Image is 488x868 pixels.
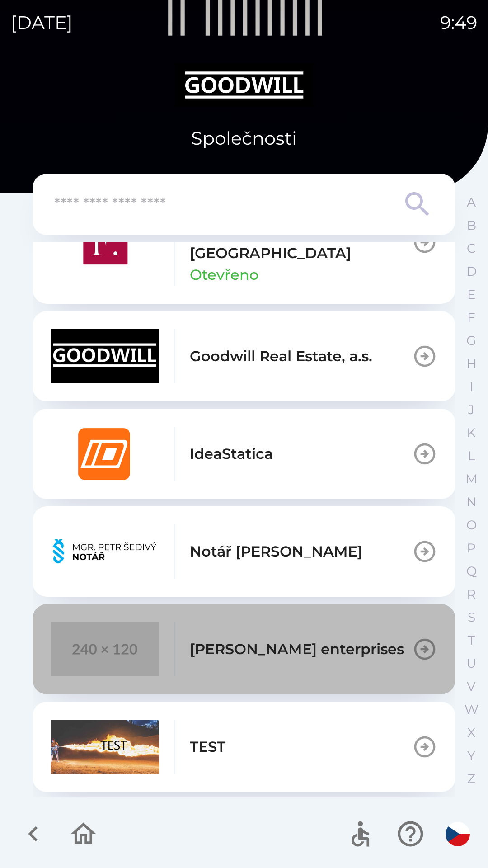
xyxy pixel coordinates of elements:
button: Y [460,744,483,767]
p: R [467,586,476,602]
button: Z [460,767,483,790]
p: B [467,217,476,233]
p: W [465,702,479,717]
button: W [460,698,483,721]
button: Finanční úřad pro Jihomoravský kraj - [GEOGRAPHIC_DATA]Otevřeno [33,181,455,304]
p: E [467,287,476,302]
button: O [460,514,483,537]
button: D [460,260,483,283]
p: S [468,609,475,625]
p: Otevřeno [190,264,258,286]
button: P [460,537,483,560]
img: 240x120 [51,622,159,676]
p: [DATE] [11,9,73,36]
p: Y [467,748,475,764]
p: L [468,448,475,464]
p: U [466,656,476,671]
p: Z [467,771,475,787]
p: T [468,632,475,648]
button: H [460,352,483,375]
button: I [460,375,483,398]
p: A [467,194,476,210]
p: Goodwill Real Estate, a.s. [190,345,372,367]
p: 9:49 [440,9,477,36]
p: Společnosti [191,125,297,152]
p: H [466,356,477,372]
p: X [467,725,475,741]
button: J [460,398,483,421]
button: F [460,306,483,329]
button: N [460,491,483,514]
button: R [460,583,483,606]
p: M [465,471,478,487]
button: E [460,283,483,306]
img: cd6cf5d7-658b-4e48-a4b5-f97cf786ba3a.png [51,215,159,269]
p: V [467,679,476,694]
img: Logo [33,63,455,107]
p: [PERSON_NAME] enterprises [190,638,404,660]
img: 17b21cc1-8296-46df-aa36-40924f947bb4.png [51,427,159,481]
p: D [466,264,477,279]
p: TEST [190,736,225,758]
img: cs flag [446,822,470,846]
img: 5853dd8c-f81c-45a7-a19c-804af26430f2.png [51,720,159,774]
button: K [460,421,483,444]
button: C [460,237,483,260]
button: IdeaStatica [33,409,455,499]
p: IdeaStatica [190,443,273,465]
p: G [466,333,476,349]
img: dcff585b-766b-479b-bc2a-fbfd678d404d.png [51,524,159,579]
button: A [460,191,483,214]
button: Notář [PERSON_NAME] [33,506,455,597]
button: M [460,467,483,491]
p: N [466,494,477,510]
p: F [467,310,475,325]
button: T [460,629,483,652]
button: S [460,606,483,629]
p: O [466,517,477,533]
button: U [460,652,483,675]
button: [PERSON_NAME] enterprises [33,604,455,694]
button: TEST [33,702,455,792]
button: V [460,675,483,698]
button: L [460,444,483,467]
p: C [467,241,476,256]
p: K [467,425,476,441]
p: P [467,540,476,556]
button: G [460,329,483,352]
p: I [469,379,473,395]
p: Notář [PERSON_NAME] [190,541,362,562]
button: X [460,721,483,744]
p: J [468,402,474,418]
p: Q [466,563,477,579]
button: Q [460,560,483,583]
button: B [460,214,483,237]
button: Goodwill Real Estate, a.s. [33,311,455,401]
img: c2237a79-3e6a-474e-89a9-9d8305c11b67.png [51,329,159,383]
